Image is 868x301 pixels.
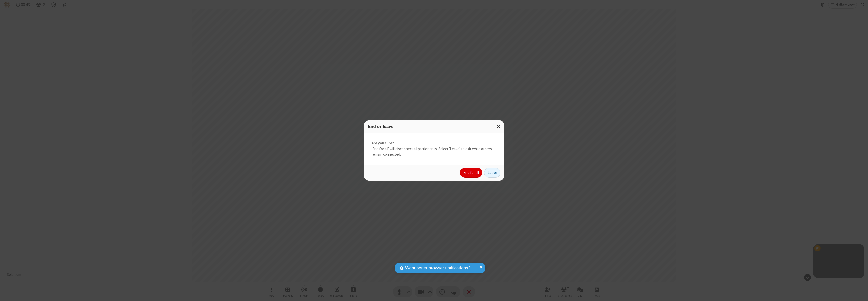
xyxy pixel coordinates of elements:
[372,140,497,146] strong: Are you sure?
[405,265,470,271] span: Want better browser notifications?
[460,168,482,178] button: End for all
[364,133,504,165] div: 'End for all' will disconnect all participants. Select 'Leave' to exit while others remain connec...
[494,120,504,133] button: Close modal
[484,168,500,178] button: Leave
[368,124,500,129] h3: End or leave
